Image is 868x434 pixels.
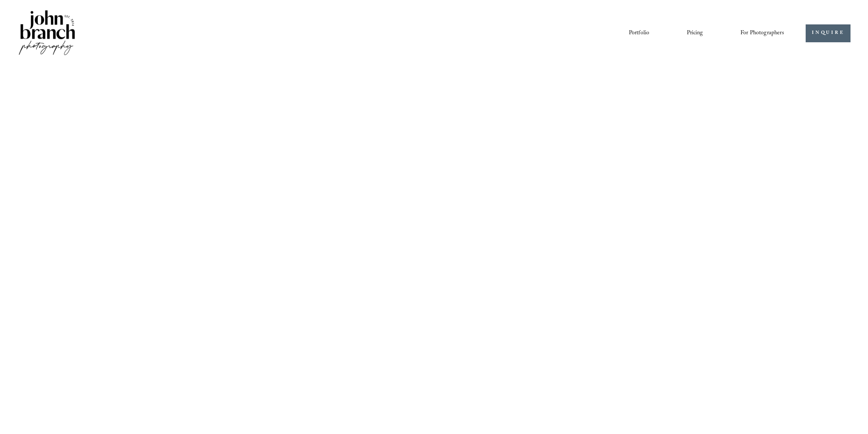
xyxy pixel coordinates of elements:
img: John Branch IV Photography [17,9,77,58]
a: INQUIRE [806,24,851,42]
a: Portfolio [629,27,649,39]
a: Pricing [687,27,703,39]
a: folder dropdown [740,27,784,39]
span: For Photographers [740,28,784,39]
